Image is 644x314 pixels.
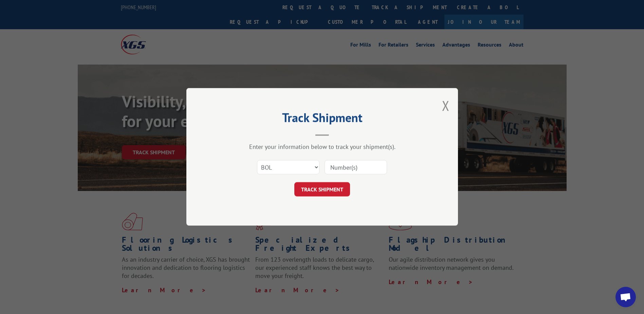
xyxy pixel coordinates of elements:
h2: Track Shipment [220,113,424,126]
input: Number(s) [325,160,387,175]
button: Close modal [442,97,449,115]
div: Enter your information below to track your shipment(s). [220,143,424,151]
div: Open chat [615,287,636,307]
button: TRACK SHIPMENT [294,182,350,197]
